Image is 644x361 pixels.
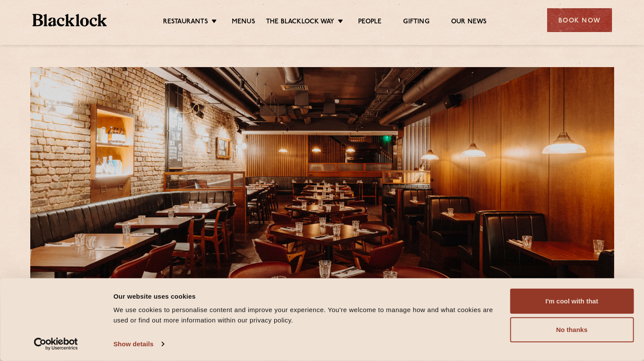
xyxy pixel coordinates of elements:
[358,18,381,27] a: People
[32,14,107,26] img: BL_Textured_Logo-footer-cropped.svg
[113,338,163,351] a: Show details
[510,317,634,342] button: No thanks
[163,18,208,27] a: Restaurants
[113,291,500,301] div: Our website uses cookies
[266,18,334,27] a: The Blacklock Way
[113,305,500,326] div: We use cookies to personalise content and improve your experience. You're welcome to manage how a...
[510,289,634,314] button: I'm cool with that
[403,18,429,27] a: Gifting
[547,8,612,32] div: Book Now
[18,338,94,351] a: Usercentrics Cookiebot - opens in a new window
[232,18,255,27] a: Menus
[451,18,487,27] a: Our News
